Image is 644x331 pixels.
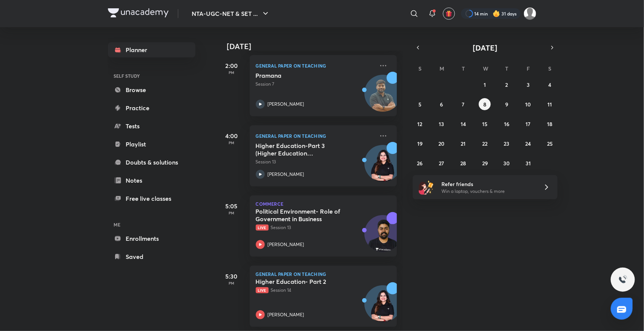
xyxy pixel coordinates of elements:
[108,191,195,206] a: Free live classes
[526,120,531,128] abbr: October 17, 2025
[414,137,426,149] button: October 19, 2025
[440,101,443,108] abbr: October 6, 2025
[217,140,247,145] p: PM
[365,219,401,256] img: Avatar
[461,120,466,128] abbr: October 14, 2025
[365,79,401,115] img: Avatar
[256,278,350,285] h5: Higher Education- Part 2
[547,140,553,147] abbr: October 25, 2025
[457,157,469,169] button: October 28, 2025
[414,98,426,110] button: October 5, 2025
[441,180,534,188] h6: Refer friends
[108,69,195,82] h6: SELF STUDY
[503,160,510,167] abbr: October 30, 2025
[365,149,401,185] img: Avatar
[618,275,627,284] img: ttu
[256,81,374,88] p: Session 7
[256,61,374,70] p: General Paper on Teaching
[544,137,556,149] button: October 25, 2025
[108,137,195,152] a: Playlist
[482,160,488,167] abbr: October 29, 2025
[108,8,169,19] a: Company Logo
[256,159,374,165] p: Session 13
[108,249,195,264] a: Saved
[522,137,534,149] button: October 24, 2025
[108,218,195,231] h6: ME
[108,231,195,246] a: Enrollments
[268,241,304,248] p: [PERSON_NAME]
[457,98,469,110] button: October 7, 2025
[504,120,509,128] abbr: October 16, 2025
[217,272,247,281] h5: 5:30
[522,157,534,169] button: October 31, 2025
[436,137,448,149] button: October 20, 2025
[108,155,195,170] a: Doubts & solutions
[268,171,304,178] p: [PERSON_NAME]
[526,140,531,147] abbr: October 24, 2025
[436,157,448,169] button: October 27, 2025
[443,8,455,20] button: avatar
[217,131,247,140] h5: 4:00
[548,101,552,108] abbr: October 11, 2025
[484,81,486,88] abbr: October 1, 2025
[504,140,509,147] abbr: October 23, 2025
[473,43,497,53] span: [DATE]
[268,311,304,318] p: [PERSON_NAME]
[418,65,421,72] abbr: Sunday
[526,101,531,108] abbr: October 10, 2025
[439,120,444,128] abbr: October 13, 2025
[549,81,552,88] abbr: October 4, 2025
[524,7,536,20] img: Sakshi Nath
[446,10,452,17] img: avatar
[527,81,530,88] abbr: October 3, 2025
[457,118,469,130] button: October 14, 2025
[505,81,508,88] abbr: October 2, 2025
[493,10,500,17] img: streak
[547,120,553,128] abbr: October 18, 2025
[483,101,486,108] abbr: October 8, 2025
[482,120,487,128] abbr: October 15, 2025
[217,202,247,211] h5: 5:05
[227,42,404,51] h4: [DATE]
[522,118,534,130] button: October 17, 2025
[108,100,195,115] a: Practice
[417,160,423,167] abbr: October 26, 2025
[461,160,466,167] abbr: October 28, 2025
[256,131,374,140] p: General Paper on Teaching
[501,98,513,110] button: October 9, 2025
[501,137,513,149] button: October 23, 2025
[365,289,401,326] img: Avatar
[505,65,508,72] abbr: Thursday
[108,42,195,57] a: Planner
[544,98,556,110] button: October 11, 2025
[256,202,391,206] p: Commerce
[501,157,513,169] button: October 30, 2025
[217,70,247,75] p: PM
[217,281,247,285] p: PM
[414,157,426,169] button: October 26, 2025
[462,101,465,108] abbr: October 7, 2025
[522,98,534,110] button: October 10, 2025
[419,180,434,195] img: referral
[108,82,195,97] a: Browse
[549,65,552,72] abbr: Saturday
[522,79,534,91] button: October 3, 2025
[217,61,247,70] h5: 2:00
[256,72,350,79] h5: Pramana
[436,118,448,130] button: October 13, 2025
[440,65,444,72] abbr: Monday
[108,119,195,134] a: Tests
[501,118,513,130] button: October 16, 2025
[418,120,423,128] abbr: October 12, 2025
[188,6,275,21] button: NTA-UGC-NET & SET ...
[505,101,508,108] abbr: October 9, 2025
[457,137,469,149] button: October 21, 2025
[256,287,269,293] span: Live
[479,98,491,110] button: October 8, 2025
[217,211,247,215] p: PM
[479,118,491,130] button: October 15, 2025
[461,140,466,147] abbr: October 21, 2025
[256,287,374,294] p: Session 14
[256,224,374,231] p: Session 13
[256,142,350,157] h5: Higher Education-Part 3 (Higher Education Commissions)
